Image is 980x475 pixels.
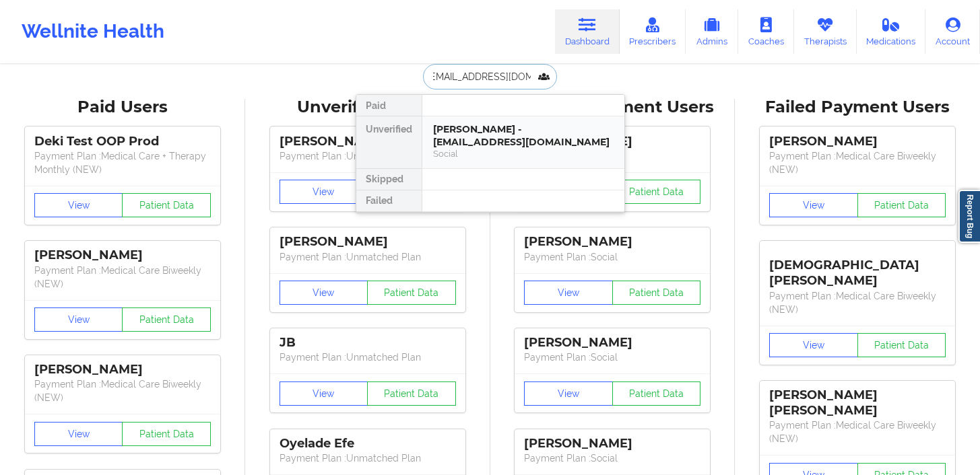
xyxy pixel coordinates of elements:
p: Payment Plan : Unmatched Plan [280,250,456,264]
button: Patient Data [367,281,456,305]
div: [PERSON_NAME] [PERSON_NAME] [769,388,946,418]
button: View [280,281,368,305]
button: View [769,333,858,357]
div: Deki Test OOP Prod [34,134,211,149]
button: View [34,307,123,332]
p: Payment Plan : Medical Care Biweekly (NEW) [34,264,211,291]
button: Patient Data [612,281,701,305]
button: Patient Data [612,381,701,406]
button: View [280,381,368,406]
button: View [34,422,123,446]
button: Patient Data [122,193,211,217]
div: Unverified Users [255,97,481,118]
div: [PERSON_NAME] [524,335,700,351]
p: Payment Plan : Social [524,451,700,465]
div: Skipped [356,169,422,190]
button: View [34,193,123,217]
a: Medications [857,9,926,54]
button: View [524,381,613,406]
div: JB [280,335,456,351]
a: Admins [686,9,738,54]
p: Payment Plan : Medical Care + Therapy Monthly (NEW) [34,149,211,176]
div: Unverified [356,116,422,169]
a: Therapists [794,9,857,54]
button: Patient Data [612,180,701,204]
button: Patient Data [367,381,456,406]
div: [PERSON_NAME] [34,362,211,377]
a: Account [925,9,980,54]
div: [PERSON_NAME] - [EMAIL_ADDRESS][DOMAIN_NAME] [433,123,614,148]
button: Patient Data [857,333,946,357]
button: View [524,281,613,305]
div: [PERSON_NAME] [280,134,456,149]
button: Patient Data [857,193,946,217]
a: Prescribers [620,9,686,54]
div: Failed [356,190,422,212]
button: Patient Data [122,307,211,332]
a: Report Bug [958,190,980,243]
p: Payment Plan : Social [524,250,700,264]
div: Paid Users [9,97,236,118]
p: Payment Plan : Social [524,351,700,364]
p: Payment Plan : Medical Care Biweekly (NEW) [769,289,946,316]
p: Payment Plan : Unmatched Plan [280,351,456,364]
a: Coaches [738,9,794,54]
p: Payment Plan : Medical Care Biweekly (NEW) [769,418,946,445]
button: View [280,180,368,204]
div: [PERSON_NAME] [34,248,211,263]
div: Social [433,148,614,159]
div: Oyelade Efe [280,436,456,451]
div: [DEMOGRAPHIC_DATA][PERSON_NAME] [769,248,946,289]
a: Dashboard [555,9,620,54]
button: View [769,193,858,217]
p: Payment Plan : Medical Care Biweekly (NEW) [34,377,211,404]
p: Payment Plan : Unmatched Plan [280,451,456,465]
div: [PERSON_NAME] [524,234,700,250]
p: Payment Plan : Medical Care Biweekly (NEW) [769,149,946,176]
div: [PERSON_NAME] [769,134,946,149]
div: Paid [356,95,422,116]
div: [PERSON_NAME] [524,436,700,451]
p: Payment Plan : Unmatched Plan [280,149,456,163]
div: [PERSON_NAME] [280,234,456,250]
div: Failed Payment Users [744,97,971,118]
button: Patient Data [122,422,211,446]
